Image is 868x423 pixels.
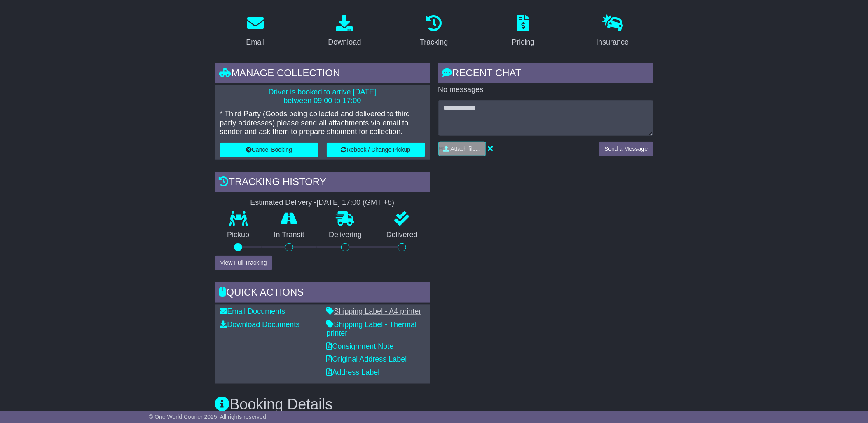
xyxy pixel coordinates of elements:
div: Pricing [512,37,535,48]
p: Delivering [317,230,374,240]
div: Quick Actions [215,282,430,305]
a: Email [241,12,270,51]
div: RECENT CHAT [438,63,653,85]
button: Rebook / Change Pickup [327,143,425,157]
p: Driver is booked to arrive [DATE] between 09:00 to 17:00 [220,88,425,106]
p: Delivered [374,230,430,240]
a: Download [323,12,367,51]
div: Download [328,37,361,48]
h3: Booking Details [215,396,653,413]
a: Tracking [414,12,453,51]
div: Estimated Delivery - [215,198,430,207]
div: Insurance [597,37,629,48]
a: Address Label [327,368,380,376]
p: Pickup [215,230,262,240]
a: Original Address Label [327,355,407,363]
div: Email [246,37,264,48]
a: Shipping Label - A4 printer [327,307,421,315]
p: No messages [438,85,653,94]
a: Insurance [591,12,634,51]
a: Email Documents [220,307,285,315]
button: Send a Message [599,142,653,156]
button: View Full Tracking [215,256,272,270]
div: Manage collection [215,63,430,85]
a: Download Documents [220,320,300,329]
button: Cancel Booking [220,143,318,157]
span: © One World Courier 2025. All rights reserved. [149,414,268,420]
p: * Third Party (Goods being collected and delivered to third party addresses) please send all atta... [220,110,425,136]
div: Tracking history [215,172,430,194]
a: Consignment Note [327,342,394,350]
div: Tracking [420,37,448,48]
div: [DATE] 17:00 (GMT +8) [317,198,395,207]
a: Shipping Label - Thermal printer [327,320,417,338]
a: Pricing [507,12,540,51]
p: In Transit [262,230,317,240]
